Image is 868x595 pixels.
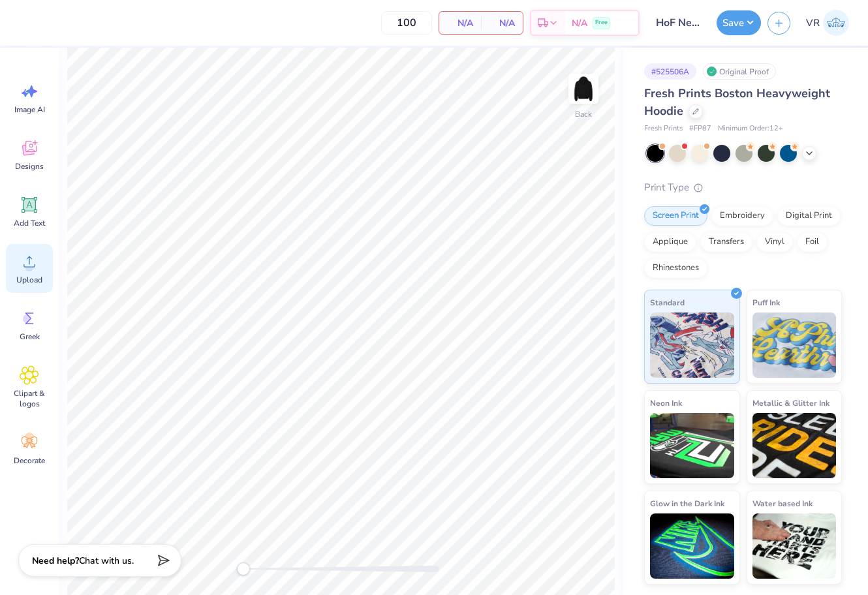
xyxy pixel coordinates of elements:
div: Foil [797,232,828,252]
div: # 525506A [644,63,696,80]
div: Screen Print [644,206,707,226]
span: Neon Ink [650,396,682,410]
div: Vinyl [756,232,793,252]
strong: Need help? [32,555,79,567]
span: VR [806,16,820,31]
div: Original Proof [703,63,776,80]
span: # FP87 [689,123,711,134]
span: N/A [489,16,515,30]
img: Neon Ink [650,413,734,478]
button: Save [717,10,761,35]
img: Water based Ink [752,513,837,579]
span: Fresh Prints [644,123,683,134]
div: Transfers [700,232,752,252]
span: Image AI [14,104,45,115]
span: Fresh Prints Boston Heavyweight Hoodie [644,85,830,119]
span: Standard [650,296,685,309]
a: VR [800,10,855,36]
span: Chat with us. [79,555,134,567]
div: Digital Print [777,206,841,226]
span: Designs [15,161,44,172]
img: Back [570,76,597,102]
span: Glow in the Dark Ink [650,496,724,510]
img: Puff Ink [752,313,837,378]
img: Glow in the Dark Ink [650,513,734,579]
span: N/A [447,16,473,30]
div: Applique [644,232,696,252]
input: Untitled Design [646,10,710,36]
img: Metallic & Glitter Ink [752,413,837,478]
span: Upload [16,275,42,285]
span: Clipart & logos [8,388,51,409]
img: Val Rhey Lodueta [823,10,849,36]
span: Metallic & Glitter Ink [752,396,829,410]
span: Decorate [14,455,45,466]
span: Minimum Order: 12 + [718,123,783,134]
span: Add Text [14,218,45,228]
div: Print Type [644,180,842,195]
span: N/A [572,16,587,30]
span: Water based Ink [752,496,813,510]
img: Standard [650,313,734,378]
span: Puff Ink [752,296,780,309]
input: – – [381,11,432,35]
div: Back [575,108,592,120]
div: Accessibility label [237,562,250,575]
span: Greek [20,331,40,342]
span: Free [595,18,608,27]
div: Embroidery [711,206,773,226]
div: Rhinestones [644,258,707,278]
